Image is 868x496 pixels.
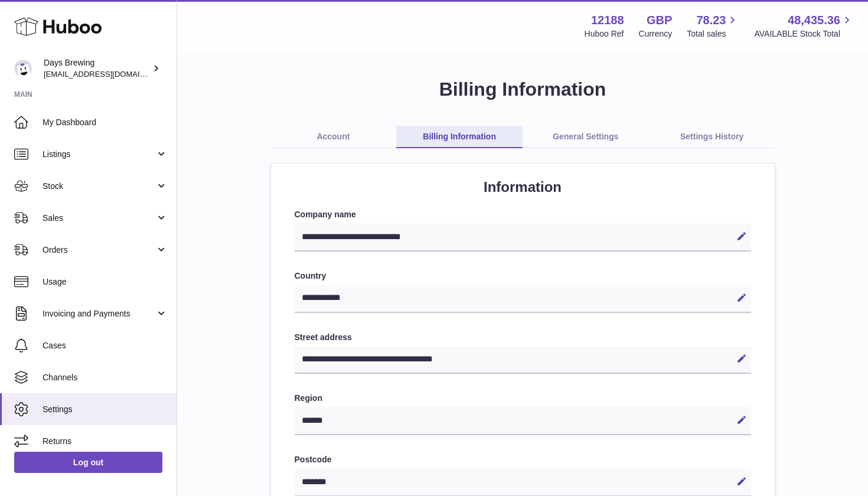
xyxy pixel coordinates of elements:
[295,270,751,282] label: Country
[649,126,775,148] a: Settings History
[43,404,168,415] span: Settings
[639,28,673,40] div: Currency
[295,178,751,197] h2: Information
[696,12,726,28] span: 78.23
[295,332,751,343] label: Street address
[43,117,168,128] span: My Dashboard
[396,126,523,148] a: Billing Information
[585,28,624,40] div: Huboo Ref
[14,452,162,473] a: Log out
[43,372,168,383] span: Channels
[754,12,854,40] a: 48,435.36 AVAILABLE Stock Total
[43,276,168,288] span: Usage
[43,436,168,447] span: Returns
[43,244,155,256] span: Orders
[687,28,739,40] span: Total sales
[43,308,155,319] span: Invoicing and Payments
[591,12,624,28] strong: 12188
[44,57,150,80] div: Days Brewing
[43,181,155,192] span: Stock
[295,209,751,220] label: Company name
[647,12,672,28] strong: GBP
[687,12,739,40] a: 78.23 Total sales
[44,69,174,79] span: [EMAIL_ADDRESS][DOMAIN_NAME]
[43,149,155,160] span: Listings
[43,340,168,351] span: Cases
[788,12,840,28] span: 48,435.36
[196,77,849,102] h1: Billing Information
[270,126,397,148] a: Account
[754,28,854,40] span: AVAILABLE Stock Total
[14,60,32,77] img: helena@daysbrewing.com
[523,126,649,148] a: General Settings
[43,213,155,224] span: Sales
[295,393,751,404] label: Region
[295,454,751,465] label: Postcode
